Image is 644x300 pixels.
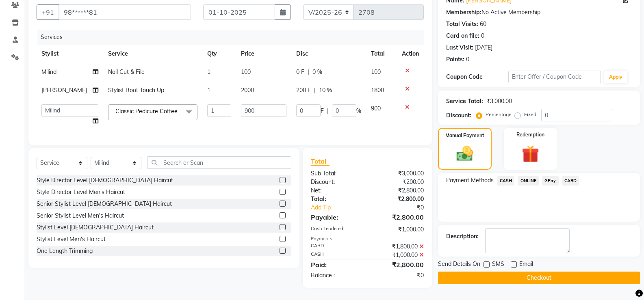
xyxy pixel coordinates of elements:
span: Total [311,157,330,166]
span: [PERSON_NAME] [41,86,87,94]
div: Senior Stylist Level [DEMOGRAPHIC_DATA] Haircut [37,200,172,208]
div: One Length Trimming [37,247,93,255]
div: Payments [311,235,424,242]
div: Membership: [446,8,481,17]
span: 900 [371,105,381,112]
div: Service Total: [446,97,483,106]
span: 1 [207,68,210,76]
span: Classic Pedicure Coffee [115,108,178,115]
button: Apply [604,71,627,83]
span: CARD [562,176,579,186]
div: CASH [305,251,367,259]
span: | [327,107,329,115]
span: 1 [207,86,210,94]
span: Milind [41,68,56,76]
div: Payable: [305,212,367,222]
a: Add Tip [305,203,378,212]
div: Stylist Level [DEMOGRAPHIC_DATA] Haircut [37,223,154,232]
div: Description: [446,232,479,241]
span: | [308,68,309,76]
div: 0 [481,32,484,40]
input: Search by Name/Mobile/Email/Code [59,4,191,20]
th: Action [397,45,424,63]
div: ₹0 [367,271,430,280]
div: Coupon Code [446,73,508,81]
span: 10 % [319,86,332,95]
div: ₹3,000.00 [486,97,512,106]
span: Send Details On [438,260,480,270]
button: +91 [37,4,59,20]
div: Points: [446,55,464,64]
div: Discount: [446,111,471,120]
span: 200 F [296,86,311,95]
div: Discount: [305,178,367,186]
img: _cash.svg [451,144,478,163]
div: Style Director Level [DEMOGRAPHIC_DATA] Haircut [37,176,173,185]
div: [DATE] [475,43,492,52]
label: Fixed [524,111,536,118]
div: ₹3,000.00 [367,169,430,178]
div: ₹2,800.00 [367,186,430,195]
span: ONLINE [518,176,539,186]
div: Senior Stylist Level Men's Haircut [37,212,124,220]
div: ₹2,800.00 [367,260,430,270]
div: Last Visit: [446,43,473,52]
div: Total: [305,195,367,203]
span: Nail Cut & File [108,68,145,76]
th: Service [103,45,202,63]
div: ₹1,800.00 [367,242,430,251]
div: Services [37,30,430,45]
div: Cash Tendered: [305,225,367,234]
img: _gift.svg [516,143,544,165]
span: 100 [241,68,251,76]
span: 100 [371,68,381,76]
span: Email [519,260,533,270]
div: Paid: [305,260,367,270]
span: SMS [492,260,504,270]
span: F [321,107,324,115]
div: ₹2,800.00 [367,212,430,222]
button: Checkout [438,272,640,284]
div: Style Director Level Men's Haircut [37,188,125,196]
span: 1800 [371,86,384,94]
span: 0 % [312,68,322,76]
span: 2000 [241,86,254,94]
th: Total [366,45,397,63]
input: Search or Scan [147,156,291,169]
div: ₹200.00 [367,178,430,186]
input: Enter Offer / Coupon Code [508,71,601,83]
span: | [314,86,316,95]
div: ₹1,000.00 [367,225,430,234]
div: Balance : [305,271,367,280]
div: CARD [305,242,367,251]
div: Total Visits: [446,20,478,28]
span: % [356,107,361,115]
div: ₹1,000.00 [367,251,430,259]
th: Price [236,45,291,63]
div: Sub Total: [305,169,367,178]
div: 60 [480,20,486,28]
label: Redemption [516,131,544,138]
div: No Active Membership [446,8,632,17]
th: Qty [202,45,236,63]
th: Disc [291,45,366,63]
div: Net: [305,186,367,195]
a: x [178,108,181,115]
th: Stylist [37,45,103,63]
div: 0 [466,55,469,64]
div: Card on file: [446,32,479,40]
label: Percentage [486,111,512,118]
span: CASH [497,176,514,186]
div: ₹0 [378,203,430,212]
div: Stylist Level Men's Haircut [37,235,106,244]
span: Payment Methods [446,176,494,185]
label: Manual Payment [445,132,484,139]
span: GPay [542,176,559,186]
span: 0 F [296,68,304,76]
div: ₹2,800.00 [367,195,430,203]
span: Stylist Root Touch Up [108,86,164,94]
